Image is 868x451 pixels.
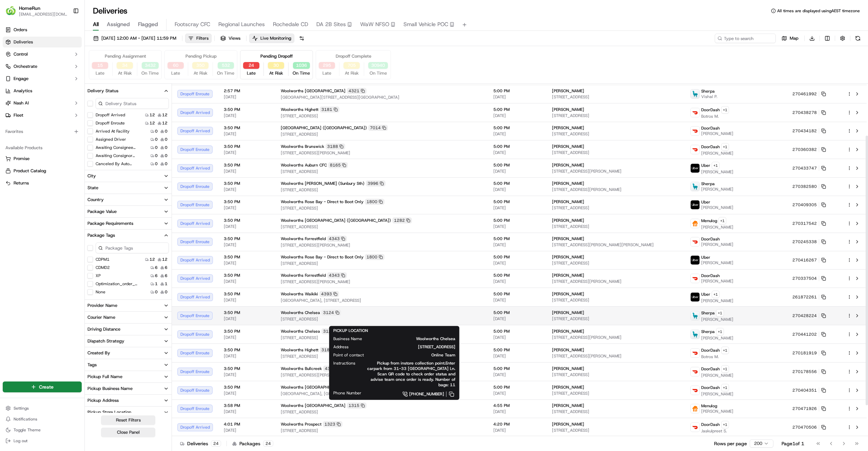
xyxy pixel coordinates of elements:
span: 0 [155,153,158,158]
span: All [93,20,99,28]
span: On Time [141,70,159,76]
span: [STREET_ADDRESS] [552,94,680,100]
button: Product Catalog [3,165,82,176]
span: [DATE] [493,113,541,118]
span: 0 [165,161,167,166]
span: Woolworths Highett [281,107,318,112]
div: Available Products [3,142,82,153]
span: Regional Launches [218,20,265,28]
span: Control [14,51,28,57]
button: 350 [192,62,209,69]
span: Live Monitoring [260,35,291,41]
a: Promise [5,156,79,162]
span: 3:50 PM [224,125,270,131]
span: [PHONE_NUMBER] [409,391,444,397]
label: CDPM1 [96,257,110,262]
span: 12 [150,112,155,118]
span: Rochedale CD [273,20,308,28]
span: On Time [217,70,234,76]
a: Returns [5,180,79,186]
img: sherpa_logo.png [691,330,699,339]
label: Dropoff Arrived [96,112,125,118]
button: Delivery Status [85,85,172,97]
button: Pickup Full Name [85,371,172,383]
button: Pickup Business Name [85,383,172,394]
span: 0 [155,161,158,166]
button: +1 [718,217,726,224]
button: 270416267 [792,257,826,263]
span: DA 2B Sites [316,20,346,28]
span: Notifications [14,416,37,422]
span: Deliveries [14,39,33,45]
button: Views [217,34,243,43]
span: [DATE] [224,169,270,174]
span: At Risk [269,70,283,76]
span: Assigned [107,20,130,28]
span: 5:00 PM [493,125,541,131]
div: Tags [87,362,97,368]
label: None [96,289,105,295]
label: XP [96,273,101,278]
span: 270434182 [792,128,817,134]
button: Pickup Store Location [85,407,172,418]
img: doordash_logo_v2.png [691,108,699,117]
div: 1800 [365,199,384,205]
span: [PERSON_NAME] [701,169,733,175]
span: Product Catalog [14,168,46,174]
button: Nash AI [3,98,82,109]
div: State [87,185,98,191]
button: 270245338 [792,239,826,244]
span: Vishal P. [701,94,717,99]
div: Country [87,197,104,203]
button: 270471926 [792,406,826,411]
span: 270181919 [792,350,817,356]
span: 5:00 PM [493,88,541,94]
span: 3:50 PM [224,144,270,149]
span: 5:00 PM [493,107,541,112]
div: City [87,173,96,179]
a: Orders [3,24,82,35]
span: Woolworths Auburn CFC [281,162,327,168]
span: [PERSON_NAME] [552,144,584,149]
button: [DATE] 12:00 AM - [DATE] 11:59 PM [90,34,179,43]
span: 270409305 [792,202,817,208]
span: 0 [165,129,167,134]
button: Orchestrate [3,61,82,72]
div: Dispatch Strategy [87,338,124,344]
a: Deliveries [3,37,82,47]
button: 270441202 [792,332,826,337]
span: Sherpa [701,89,715,94]
span: Botros M. [701,114,729,119]
span: Engage [14,76,28,82]
div: Driving Distance [87,326,120,332]
div: Provider Name [87,302,117,309]
span: [STREET_ADDRESS] [552,150,680,155]
span: At Risk [118,70,132,76]
button: Package Tags [85,230,172,241]
img: doordash_logo_v2.png [691,145,699,154]
label: Canceled By Auto Reassign [96,161,139,166]
button: +1 [721,106,729,114]
button: Returns [3,178,82,189]
span: [STREET_ADDRESS] [281,113,482,119]
span: Woolworths [GEOGRAPHIC_DATA] [281,88,346,94]
button: Close Panel [101,428,155,437]
button: 270337504 [792,276,826,281]
span: Analytics [14,88,32,94]
button: 34 [117,62,133,69]
button: Fleet [3,110,82,121]
span: Log out [14,438,27,444]
span: 0 [165,145,167,150]
button: Pickup Address [85,395,172,406]
span: 270404351 [792,388,817,393]
span: 270337504 [792,276,817,281]
button: Promise [3,153,82,164]
span: 270416267 [792,257,817,263]
a: Analytics [3,85,82,96]
img: HomeRun [5,5,16,16]
span: WaW NFSO [360,20,389,28]
span: 12 [162,120,167,126]
span: [STREET_ADDRESS][PERSON_NAME] [552,169,680,174]
button: Live Monitoring [249,34,294,43]
button: State [85,182,172,194]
